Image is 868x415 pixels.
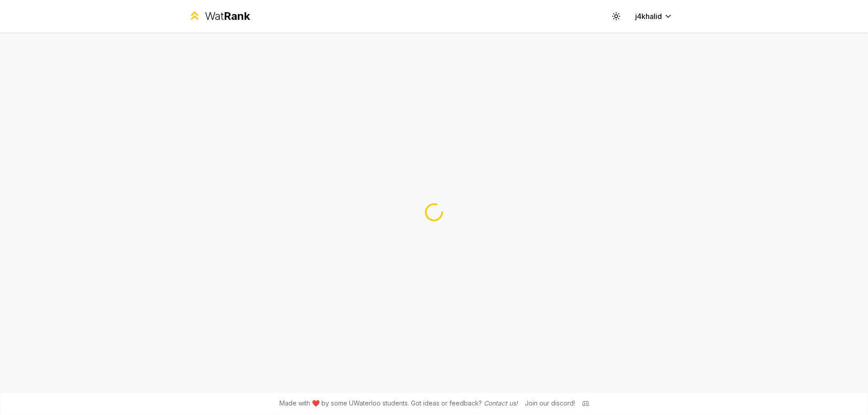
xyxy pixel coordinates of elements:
[205,9,250,23] div: Wat
[224,9,250,23] span: Rank
[628,8,680,24] button: j4khalid
[525,399,575,408] div: Join our discord!
[484,399,518,407] a: Contact us!
[279,399,518,408] span: Made with ❤️ by some UWaterloo students. Got ideas or feedback?
[188,9,250,23] a: WatRank
[635,11,662,22] span: j4khalid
